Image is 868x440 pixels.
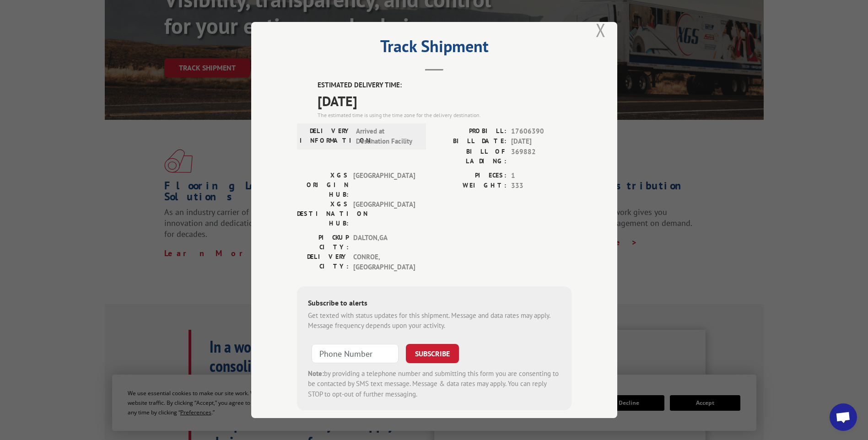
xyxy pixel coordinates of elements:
label: XGS ORIGIN HUB: [297,171,349,199]
div: Subscribe to alerts [308,297,561,311]
label: WEIGHT: [434,181,507,191]
span: 1 [511,171,571,181]
div: Get texted with status updates for this shipment. Message and data rates may apply. Message frequ... [308,311,561,331]
input: Phone Number [312,344,399,363]
strong: Note: [308,369,324,378]
span: [GEOGRAPHIC_DATA] [353,199,415,228]
button: SUBSCRIBE [406,344,459,363]
label: PICKUP CITY: [297,233,349,252]
div: The estimated time is using the time zone for the delivery destination. [318,111,571,119]
label: PROBILL: [434,126,507,137]
span: Arrived at Destination Facility [356,126,418,147]
span: [DATE] [318,91,571,111]
label: BILL DATE: [434,136,507,147]
span: [GEOGRAPHIC_DATA] [353,171,415,199]
div: Open chat [830,403,857,431]
label: DELIVERY CITY: [297,252,349,273]
span: [DATE] [511,136,571,147]
span: DALTON , GA [353,233,415,252]
label: BILL OF LADING: [434,147,507,166]
span: 369882 [511,147,571,166]
label: PIECES: [434,171,507,181]
label: DELIVERY INFORMATION: [300,126,351,147]
h2: Track Shipment [297,40,571,57]
span: 333 [511,181,571,191]
span: CONROE , [GEOGRAPHIC_DATA] [353,252,415,273]
label: ESTIMATED DELIVERY TIME: [318,80,571,91]
label: XGS DESTINATION HUB: [297,199,349,228]
div: by providing a telephone number and submitting this form you are consenting to be contacted by SM... [308,369,561,400]
button: Close modal [596,18,606,42]
span: 17606390 [511,126,571,137]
